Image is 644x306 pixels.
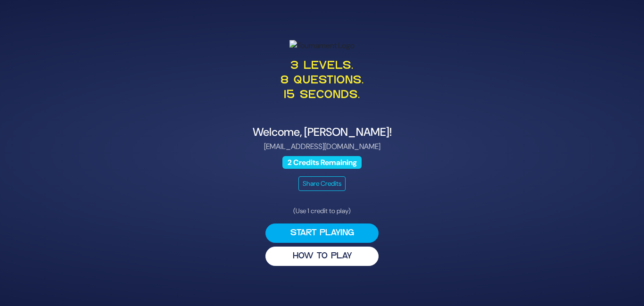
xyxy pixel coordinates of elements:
span: 2 Credits Remaining [282,156,362,169]
button: Start Playing [265,223,379,243]
p: 3 levels. 8 questions. 15 seconds. [92,59,552,103]
button: Share Credits [298,176,346,191]
button: HOW TO PLAY [265,247,379,266]
h4: Welcome, [PERSON_NAME]! [92,125,552,139]
img: Tournament Logo [289,40,355,51]
p: (Use 1 credit to play) [265,206,379,216]
p: [EMAIL_ADDRESS][DOMAIN_NAME] [92,141,552,152]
